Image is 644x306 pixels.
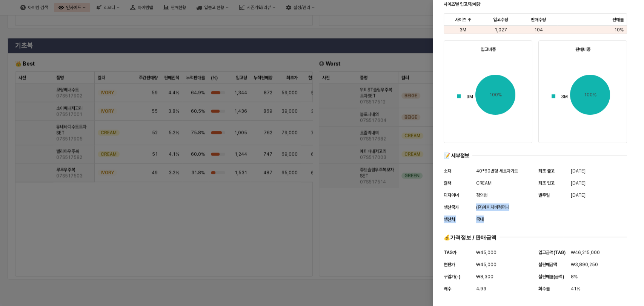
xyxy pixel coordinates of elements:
[444,180,451,186] span: 컬러
[444,168,451,174] span: 소재
[476,261,496,268] span: ₩45,000
[571,167,586,175] span: [DATE]
[534,27,543,33] span: 104
[460,27,466,33] span: 3M
[538,250,566,255] span: 입고금액(TAG)
[476,179,492,187] span: CREAM
[476,203,509,211] span: (유)에이치비컴퍼니
[444,152,469,159] div: 📝 세부정보
[612,17,624,23] span: 판매율
[481,47,496,52] strong: 입고비중
[476,249,496,256] span: ₩45,000
[571,248,600,257] button: ₩46,215,000
[614,27,624,33] span: 10%
[531,17,546,23] span: 판매수량
[538,168,555,174] span: 최초 출고
[455,17,466,23] span: 사이즈
[571,261,598,268] span: ₩3,890,250
[444,205,459,210] span: 생산국가
[495,27,507,33] span: 1,027
[538,274,564,279] span: 실판매율(금액)
[571,191,586,199] span: [DATE]
[444,234,496,241] div: 💰가격정보 / 판매금액
[444,2,480,7] strong: 사이즈별 입고/판매량
[476,215,484,223] span: 국내
[444,274,460,279] span: 구입가(-)
[571,285,580,292] span: 41%
[476,167,518,175] span: 40*60변형 세로자가드
[444,192,459,198] span: 디자이너
[538,180,555,186] span: 최초 입고
[444,262,455,267] span: 현판가
[444,286,451,291] span: 배수
[538,192,550,198] span: 발주일
[575,47,590,52] strong: 판매비중
[444,217,455,222] span: 생산처
[571,273,578,280] span: 8%
[493,17,508,23] span: 입고수량
[538,262,557,267] span: 실판매금액
[476,191,487,199] span: 정의현
[571,179,586,187] span: [DATE]
[538,286,550,291] span: 회수율
[444,250,456,255] span: TAG가
[476,285,486,292] span: 4.93
[571,249,600,256] span: ₩46,215,000
[476,273,493,280] span: ₩8,300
